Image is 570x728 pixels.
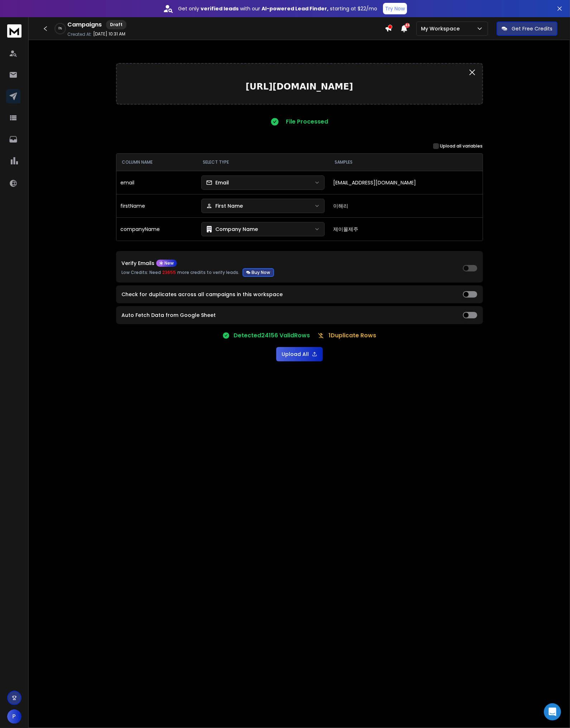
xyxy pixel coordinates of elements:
div: First Name [206,202,243,209]
label: Auto Fetch Data from Google Sheet [122,313,216,318]
button: Get Free Credits [497,21,557,36]
p: Get Free Credits [512,25,552,32]
td: 이해리 [329,194,483,217]
td: email [116,171,197,194]
span: 23655 [163,270,176,275]
p: Low Credits: Need more credits to verify leads. [122,268,274,277]
button: Verify EmailsNewLow Credits: Need 23655 more credits to verify leads. [243,268,274,277]
p: 0 % [58,26,62,31]
button: P [7,709,21,724]
p: Created At: [67,32,92,37]
div: Draft [106,20,126,29]
label: Upload all variables [440,143,483,149]
p: 1 Duplicate Rows [329,331,377,340]
p: Get only with our starting at $22/mo [178,5,377,12]
span: 46 [405,23,410,28]
button: Try Now [383,3,407,14]
p: File Processed [286,117,329,126]
h1: Campaigns [67,20,102,29]
p: [URL][DOMAIN_NAME] [123,81,476,92]
p: Detected 24156 Valid Rows [234,331,310,340]
img: logo [7,24,21,38]
div: Email [206,179,229,186]
p: Verify Emails [122,261,155,266]
strong: AI-powered Lead Finder, [262,5,329,12]
th: SELECT TYPE [197,154,329,171]
p: [DATE] 10:31 AM [93,31,125,37]
th: COLUMN NAME [116,154,197,171]
button: Upload All [276,347,323,361]
th: SAMPLES [329,154,483,171]
strong: verified leads [201,5,239,12]
label: Check for duplicates across all campaigns in this workspace [122,292,283,297]
div: New [156,260,177,267]
div: Open Intercom Messenger [544,703,561,720]
td: firstName [116,194,197,217]
td: companyName [116,217,197,241]
div: Company Name [206,226,258,233]
p: Try Now [385,5,405,12]
p: My Workspace [421,25,463,32]
td: 제이몰제주 [329,217,483,241]
td: [EMAIL_ADDRESS][DOMAIN_NAME] [329,171,483,194]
